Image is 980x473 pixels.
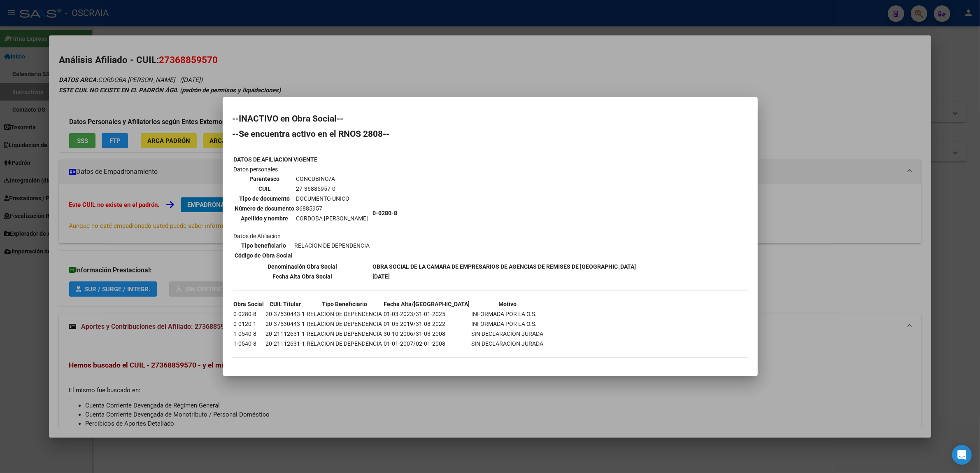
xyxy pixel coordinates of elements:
th: Fecha Alta Obra Social [233,272,372,281]
td: RELACION DE DEPENDENCIA [294,241,370,250]
td: 01-01-2007/02-01-2008 [384,339,470,348]
h2: --INACTIVO en Obra Social-- [233,115,748,123]
td: SIN DECLARACION JURADA [471,339,544,348]
th: Número de documento [235,204,295,213]
td: 20-21112631-1 [265,329,306,338]
td: 36885957 [296,204,369,213]
td: RELACION DE DEPENDENCIA [307,329,383,338]
th: Tipo de documento [235,194,295,203]
b: DATOS DE AFILIACION VIGENTE [234,156,318,163]
td: CORDOBA [PERSON_NAME] [296,214,369,223]
th: Parentesco [235,174,295,183]
h2: --Se encuentra activo en el RNOS 2808-- [233,130,748,138]
td: 27-36885957-0 [296,184,369,193]
td: 0-0120-1 [233,319,265,328]
th: CUIL Titular [265,300,306,309]
th: Apellido y nombre [235,214,295,223]
td: 20-37530443-1 [265,319,306,328]
th: Obra Social [233,300,265,309]
td: INFORMADA POR LA O.S. [471,309,544,318]
td: Datos personales Datos de Afiliación [233,165,372,261]
th: Motivo [471,300,544,309]
td: SIN DECLARACION JURADA [471,329,544,338]
td: CONCUBINO/A [296,174,369,183]
td: 20-37530443-1 [265,309,306,318]
td: RELACION DE DEPENDENCIA [307,339,383,348]
td: INFORMADA POR LA O.S. [471,319,544,328]
th: CUIL [235,184,295,193]
th: Código de Obra Social [235,251,293,260]
b: 0-0280-8 [373,210,398,216]
td: RELACION DE DEPENDENCIA [307,309,383,318]
td: 01-03-2023/31-01-2025 [384,309,470,318]
th: Tipo Beneficiario [307,300,383,309]
th: Denominación Obra Social [233,262,372,271]
th: Fecha Alta/[GEOGRAPHIC_DATA] [384,300,470,309]
td: 0-0280-8 [233,309,265,318]
td: 01-05-2019/31-08-2022 [384,319,470,328]
b: [DATE] [373,273,390,280]
td: DOCUMENTO UNICO [296,194,369,203]
td: 1-0540-8 [233,339,265,348]
td: 1-0540-8 [233,329,265,338]
td: 30-10-2006/31-03-2008 [384,329,470,338]
b: OBRA SOCIAL DE LA CAMARA DE EMPRESARIOS DE AGENCIAS DE REMISES DE [GEOGRAPHIC_DATA] [373,263,636,270]
td: RELACION DE DEPENDENCIA [307,319,383,328]
div: Open Intercom Messenger [952,445,972,465]
td: 20-21112631-1 [265,339,306,348]
th: Tipo beneficiario [235,241,293,250]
